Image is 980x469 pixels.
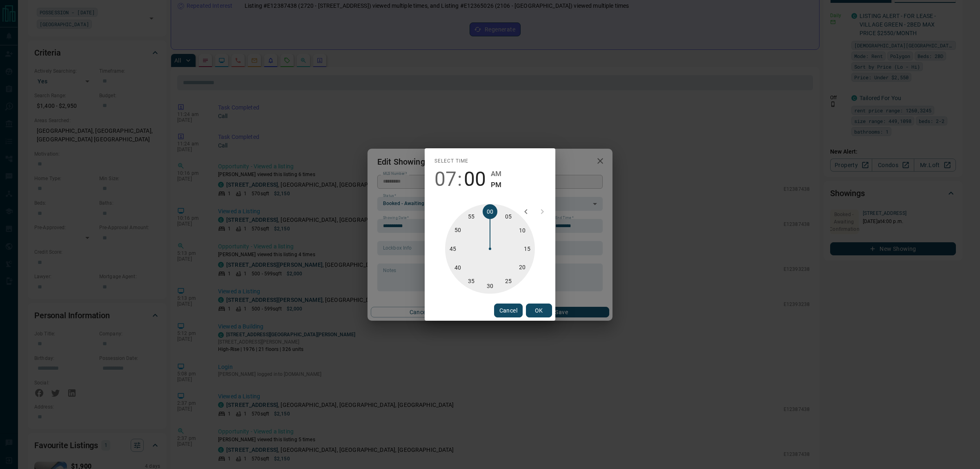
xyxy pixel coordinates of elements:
span: : [457,168,462,191]
button: Cancel [494,304,523,317]
span: Select time [434,155,468,168]
button: 07 [434,168,457,191]
button: PM [491,179,501,190]
button: AM [491,168,501,179]
button: 00 [464,168,486,191]
button: OK [526,304,552,317]
button: open previous view [518,203,534,220]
